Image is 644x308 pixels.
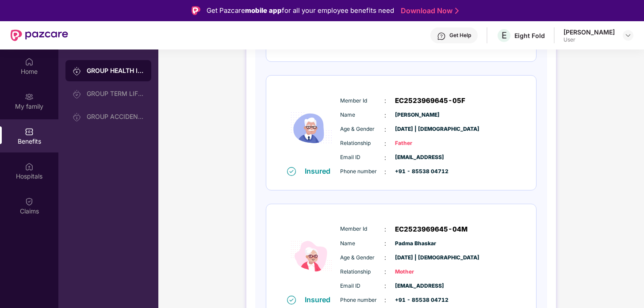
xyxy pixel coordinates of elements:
div: Get Pazcare for all your employee benefits need [207,5,394,16]
span: : [384,267,386,277]
span: Father [395,139,439,148]
span: Mother [395,268,439,276]
div: User [563,36,615,43]
strong: mobile app [245,6,282,15]
span: EC2523969645-04M [395,224,468,235]
span: : [384,139,386,148]
img: svg+xml;base64,PHN2ZyB4bWxucz0iaHR0cDovL3d3dy53My5vcmcvMjAwMC9zdmciIHdpZHRoPSIxNiIgaGVpZ2h0PSIxNi... [287,296,296,304]
div: Insured [305,167,336,175]
span: EC2523969645-05F [395,95,465,106]
a: Download Now [401,6,456,15]
span: Phone number [340,167,384,176]
span: Age & Gender [340,254,384,262]
img: svg+xml;base64,PHN2ZyB3aWR0aD0iMjAiIGhlaWdodD0iMjAiIHZpZXdCb3g9IjAgMCAyMCAyMCIgZmlsbD0ibm9uZSIgeG... [73,67,81,76]
img: svg+xml;base64,PHN2ZyB4bWxucz0iaHR0cDovL3d3dy53My5vcmcvMjAwMC9zdmciIHdpZHRoPSIxNiIgaGVpZ2h0PSIxNi... [287,167,296,176]
img: svg+xml;base64,PHN2ZyBpZD0iSG9zcGl0YWxzIiB4bWxucz0iaHR0cDovL3d3dy53My5vcmcvMjAwMC9zdmciIHdpZHRoPS... [25,162,34,171]
span: Relationship [340,139,384,148]
img: svg+xml;base64,PHN2ZyB3aWR0aD0iMjAiIGhlaWdodD0iMjAiIHZpZXdCb3g9IjAgMCAyMCAyMCIgZmlsbD0ibm9uZSIgeG... [25,92,34,101]
img: svg+xml;base64,PHN2ZyBpZD0iRHJvcGRvd24tMzJ4MzIiIHhtbG5zPSJodHRwOi8vd3d3LnczLm9yZy8yMDAwL3N2ZyIgd2... [625,32,632,39]
span: [PERSON_NAME] [395,111,439,119]
span: : [384,281,386,291]
span: : [384,239,386,248]
span: Email ID [340,153,384,162]
img: svg+xml;base64,PHN2ZyB3aWR0aD0iMjAiIGhlaWdodD0iMjAiIHZpZXdCb3g9IjAgMCAyMCAyMCIgZmlsbD0ibm9uZSIgeG... [73,113,81,122]
span: [DATE] | [DEMOGRAPHIC_DATA] [395,125,439,133]
span: E [502,30,507,41]
span: Member Id [340,225,384,233]
div: GROUP HEALTH INSURANCE [87,66,144,75]
div: GROUP TERM LIFE INSURANCE [87,90,144,97]
img: svg+xml;base64,PHN2ZyBpZD0iSG9tZSIgeG1sbnM9Imh0dHA6Ly93d3cudzMub3JnLzIwMDAvc3ZnIiB3aWR0aD0iMjAiIG... [25,57,34,66]
span: [EMAIL_ADDRESS] [395,153,439,162]
span: : [384,125,386,134]
span: : [384,295,386,305]
img: svg+xml;base64,PHN2ZyBpZD0iQ2xhaW0iIHhtbG5zPSJodHRwOi8vd3d3LnczLm9yZy8yMDAwL3N2ZyIgd2lkdGg9IjIwIi... [25,197,34,206]
div: GROUP ACCIDENTAL INSURANCE [87,113,144,120]
span: : [384,224,386,234]
span: +91 - 85538 04712 [395,296,439,304]
img: Stroke [455,6,459,15]
span: Age & Gender [340,125,384,133]
span: Padma Bhaskar [395,240,439,248]
span: Name [340,111,384,119]
img: icon [285,90,338,166]
span: Phone number [340,296,384,304]
div: [PERSON_NAME] [563,28,615,36]
span: : [384,96,386,106]
img: svg+xml;base64,PHN2ZyB3aWR0aD0iMjAiIGhlaWdodD0iMjAiIHZpZXdCb3g9IjAgMCAyMCAyMCIgZmlsbD0ibm9uZSIgeG... [73,90,81,99]
img: svg+xml;base64,PHN2ZyBpZD0iQmVuZWZpdHMiIHhtbG5zPSJodHRwOi8vd3d3LnczLm9yZy8yMDAwL3N2ZyIgd2lkdGg9Ij... [25,127,34,136]
div: Get Help [449,32,471,39]
span: : [384,153,386,163]
span: Relationship [340,268,384,276]
span: : [384,110,386,120]
span: Name [340,240,384,248]
img: New Pazcare Logo [11,30,68,41]
span: : [384,167,386,177]
div: Insured [305,295,336,304]
img: svg+xml;base64,PHN2ZyBpZD0iSGVscC0zMngzMiIgeG1sbnM9Imh0dHA6Ly93d3cudzMub3JnLzIwMDAvc3ZnIiB3aWR0aD... [437,32,446,41]
span: Member Id [340,97,384,105]
span: [DATE] | [DEMOGRAPHIC_DATA] [395,254,439,262]
span: [EMAIL_ADDRESS] [395,282,439,290]
span: +91 - 85538 04712 [395,167,439,176]
div: Eight Fold [514,31,545,40]
img: Logo [192,6,200,15]
span: Email ID [340,282,384,290]
span: : [384,253,386,262]
img: icon [285,218,338,294]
